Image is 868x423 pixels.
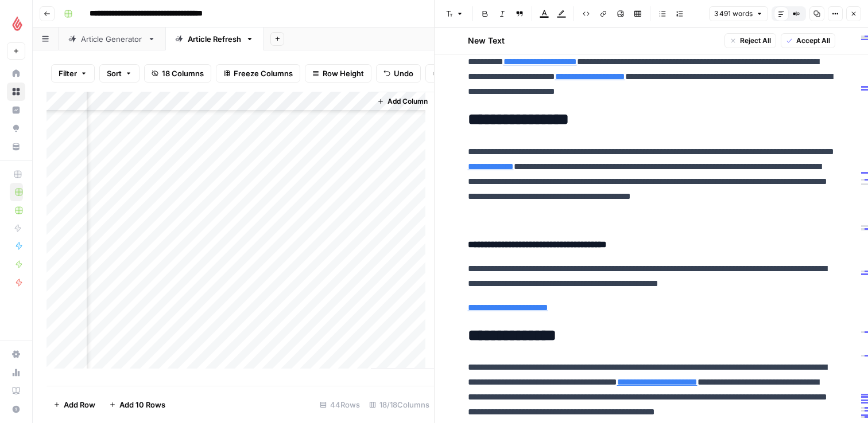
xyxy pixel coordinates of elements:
a: Insights [7,101,25,119]
span: 18 Columns [162,68,204,79]
button: 3 491 words [709,6,768,21]
a: Your Data [7,138,25,156]
button: Help + Support [7,400,25,418]
button: Filter [51,64,95,83]
button: Add Row [46,395,102,414]
a: Opportunities [7,119,25,138]
button: Undo [376,64,421,83]
a: Home [7,64,25,83]
button: Row Height [305,64,371,83]
span: Row Height [323,68,364,79]
span: Sort [107,68,122,79]
a: Settings [7,345,25,363]
span: Accept All [796,36,830,46]
button: Add Column [373,94,432,109]
a: Learning Hub [7,382,25,400]
button: Freeze Columns [216,64,300,83]
button: 18 Columns [144,64,211,83]
a: Article Refresh [165,28,263,50]
button: Add 10 Rows [102,395,172,414]
span: 3 491 words [714,9,753,19]
img: Lightspeed Logo [7,13,28,34]
button: Workspace: Lightspeed [7,9,25,38]
a: Article Generator [59,28,165,50]
div: Article Refresh [188,33,241,45]
span: Add Column [387,96,428,107]
span: Freeze Columns [234,68,293,79]
button: Reject All [724,33,776,48]
button: Accept All [781,33,835,48]
span: Add Row [64,399,95,410]
a: Usage [7,363,25,382]
button: Sort [99,64,139,83]
span: Reject All [740,36,771,46]
a: Browse [7,83,25,101]
div: Article Generator [81,33,143,45]
h2: New Text [468,35,505,46]
span: Add 10 Rows [119,399,165,410]
div: 44 Rows [315,395,365,414]
div: 18/18 Columns [365,395,434,414]
span: Filter [59,68,77,79]
span: Undo [394,68,413,79]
